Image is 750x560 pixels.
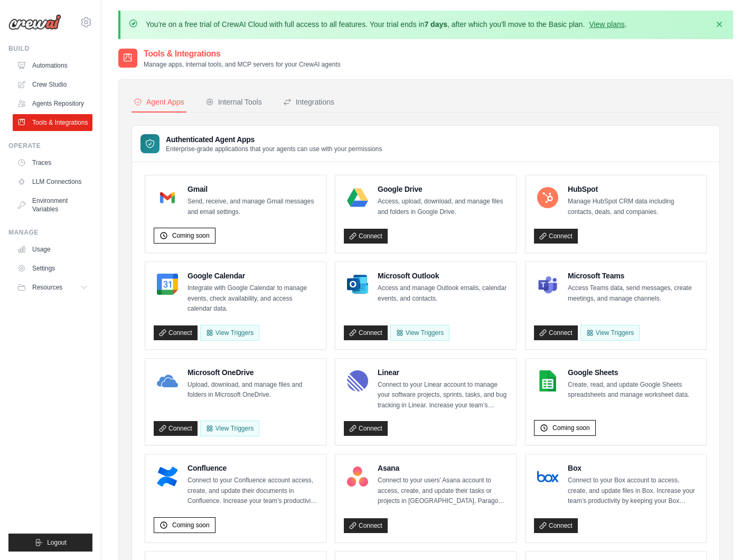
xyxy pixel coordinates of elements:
[187,270,317,281] h4: Google Calendar
[283,97,334,107] div: Integrations
[8,14,61,30] img: Logo
[344,325,388,340] a: Connect
[347,466,368,487] img: Asana Logo
[13,241,92,258] a: Usage
[187,367,317,378] h4: Microsoft OneDrive
[187,283,317,314] p: Integrate with Google Calendar to manage events, check availability, and access calendar data.
[378,380,508,411] p: Connect to your Linear account to manage your software projects, sprints, tasks, and bug tracking...
[347,370,368,391] img: Linear Logo
[378,184,508,194] h4: Google Drive
[537,370,558,391] img: Google Sheets Logo
[378,197,508,217] p: Access, upload, download, and manage files and folders in Google Drive.
[144,48,341,60] h2: Tools & Integrations
[8,228,92,237] div: Manage
[344,421,388,436] a: Connect
[378,475,508,507] p: Connect to your users’ Asana account to access, create, and update their tasks or projects in [GE...
[187,463,317,473] h4: Confluence
[205,97,262,107] div: Internal Tools
[146,19,627,30] p: You're on a free trial of CrewAI Cloud with full access to all features. Your trial ends in , aft...
[347,187,368,208] img: Google Drive Logo
[589,20,624,29] a: View plans
[13,279,92,296] button: Resources
[568,270,698,281] h4: Microsoft Teams
[8,44,92,53] div: Build
[378,270,508,281] h4: Microsoft Outlook
[157,370,178,391] img: Microsoft OneDrive Logo
[568,380,698,400] p: Create, read, and update Google Sheets spreadsheets and manage worksheet data.
[13,173,92,190] a: LLM Connections
[200,421,259,436] : View Triggers
[144,60,341,69] p: Manage apps, internal tools, and MCP servers for your CrewAI agents
[13,154,92,171] a: Traces
[154,325,198,340] a: Connect
[187,184,317,194] h4: Gmail
[580,325,640,341] : View Triggers
[32,283,62,292] span: Resources
[47,538,67,547] span: Logout
[203,92,264,113] button: Internal Tools
[134,97,184,107] div: Agent Apps
[200,325,259,341] button: View Triggers
[166,145,382,153] p: Enterprise-grade applications that your agents can use with your permissions
[568,283,698,304] p: Access Teams data, send messages, create meetings, and manage channels.
[157,466,178,487] img: Confluence Logo
[390,325,449,341] : View Triggers
[537,187,558,208] img: HubSpot Logo
[378,283,508,304] p: Access and manage Outlook emails, calendar events, and contacts.
[13,114,92,131] a: Tools & Integrations
[568,367,698,378] h4: Google Sheets
[424,20,447,29] strong: 7 days
[172,231,210,240] span: Coming soon
[568,197,698,217] p: Manage HubSpot CRM data including contacts, deals, and companies.
[344,518,388,533] a: Connect
[13,57,92,74] a: Automations
[132,92,186,113] button: Agent Apps
[157,274,178,295] img: Google Calendar Logo
[154,421,198,436] a: Connect
[8,534,92,552] button: Logout
[187,475,317,507] p: Connect to your Confluence account access, create, and update their documents in Confluence. Incr...
[187,197,317,217] p: Send, receive, and manage Gmail messages and email settings.
[8,142,92,150] div: Operate
[552,424,590,432] span: Coming soon
[534,229,578,244] a: Connect
[172,521,210,529] span: Coming soon
[13,192,92,218] a: Environment Variables
[534,518,578,533] a: Connect
[568,463,698,473] h4: Box
[157,187,178,208] img: Gmail Logo
[537,466,558,487] img: Box Logo
[378,367,508,378] h4: Linear
[13,260,92,277] a: Settings
[13,76,92,93] a: Crew Studio
[347,274,368,295] img: Microsoft Outlook Logo
[537,274,558,295] img: Microsoft Teams Logo
[13,95,92,112] a: Agents Repository
[281,92,336,113] button: Integrations
[568,475,698,507] p: Connect to your Box account to access, create, and update files in Box. Increase your team’s prod...
[568,184,698,194] h4: HubSpot
[534,325,578,340] a: Connect
[378,463,508,473] h4: Asana
[344,229,388,244] a: Connect
[166,134,382,145] h3: Authenticated Agent Apps
[187,380,317,400] p: Upload, download, and manage files and folders in Microsoft OneDrive.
